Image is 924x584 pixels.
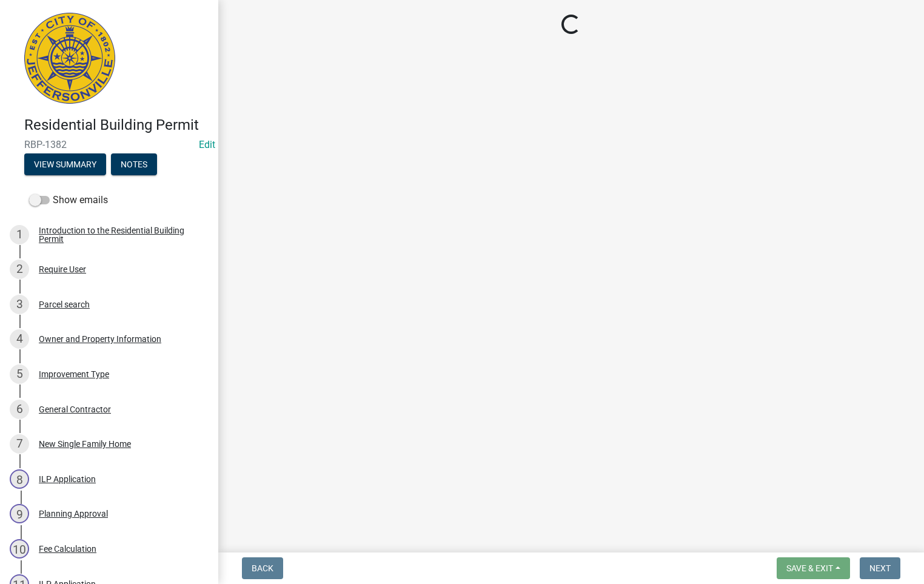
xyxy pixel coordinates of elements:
div: Owner and Property Information [39,335,161,343]
h4: Residential Building Permit [24,116,209,134]
div: 1 [10,225,29,244]
div: General Contractor [39,405,111,414]
div: Introduction to the Residential Building Permit [39,226,199,243]
div: Parcel search [39,300,90,309]
button: Notes [111,153,157,175]
div: 6 [10,400,29,419]
span: Back [252,563,273,573]
wm-modal-confirm: Notes [111,160,157,170]
div: 3 [10,295,29,314]
div: Planning Approval [39,509,108,518]
button: View Summary [24,153,106,175]
button: Next [860,557,900,579]
div: 8 [10,469,29,489]
div: Fee Calculation [39,545,96,553]
div: 5 [10,364,29,384]
wm-modal-confirm: Edit Application Number [199,139,215,150]
span: Next [869,563,891,573]
button: Save & Exit [777,557,850,579]
div: 4 [10,329,29,349]
wm-modal-confirm: Summary [24,160,106,170]
label: Show emails [29,193,108,207]
div: Improvement Type [39,370,109,378]
div: New Single Family Home [39,440,131,448]
span: Save & Exit [786,563,833,573]
div: 2 [10,260,29,279]
div: 7 [10,434,29,454]
span: RBP-1382 [24,139,194,150]
div: 9 [10,504,29,523]
div: 10 [10,539,29,559]
div: ILP Application [39,475,96,483]
div: Require User [39,265,86,274]
a: Edit [199,139,215,150]
img: City of Jeffersonville, Indiana [24,13,115,104]
button: Back [242,557,283,579]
